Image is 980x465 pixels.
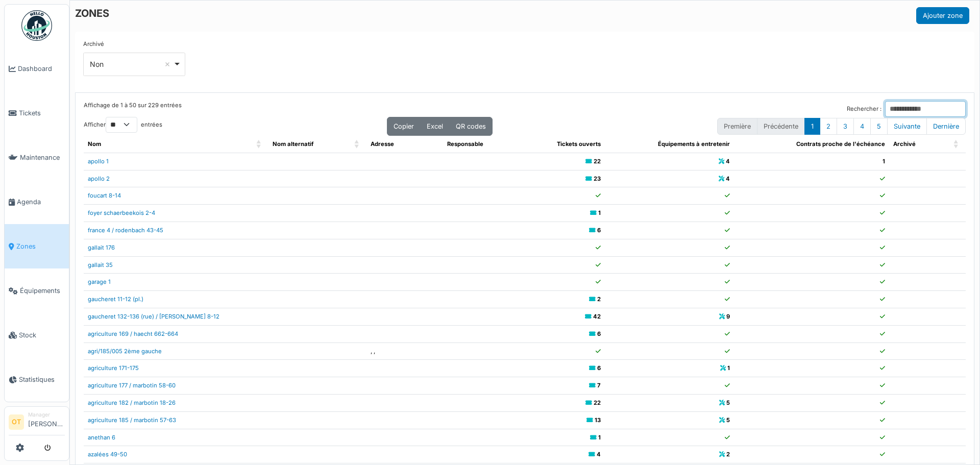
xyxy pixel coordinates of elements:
[5,91,69,135] a: Tickets
[594,399,601,406] b: 22
[9,411,65,435] a: OT Manager[PERSON_NAME]
[726,313,730,320] b: 9
[88,158,109,165] a: apollo 1
[593,313,601,320] b: 42
[726,417,730,424] b: 5
[88,417,176,424] a: agriculture 185 / marbotin 57-63
[19,330,65,340] span: Stock
[598,434,601,441] b: 1
[88,227,163,234] a: france 4 / rodenbach 43-45
[256,136,262,153] span: Nom: Activate to sort
[16,241,65,251] span: Zones
[5,224,69,268] a: Zones
[597,227,601,234] b: 6
[658,140,730,148] span: Équipements à entretenir
[162,59,173,69] button: Remove item: 'false'
[594,158,601,165] b: 22
[594,175,601,182] b: 23
[88,261,113,268] a: gallait 35
[106,117,137,133] select: Afficherentrées
[371,140,394,148] span: Adresse
[90,59,173,69] div: Non
[726,399,730,406] b: 5
[853,118,871,135] button: 4
[883,158,885,165] b: 1
[17,197,65,207] span: Agenda
[796,140,885,148] span: Contrats proche de l'échéance
[88,451,127,458] a: azalées 49-50
[20,286,65,296] span: Équipements
[88,140,101,148] span: Nom
[420,117,450,136] button: Excel
[88,175,110,182] a: apollo 2
[19,375,65,384] span: Statistiques
[273,140,313,148] span: Nom alternatif
[804,118,820,135] button: 1
[5,313,69,357] a: Stock
[727,364,730,372] b: 1
[847,105,881,113] label: Rechercher :
[9,414,24,430] li: OT
[726,158,730,165] b: 4
[88,364,139,372] a: agriculture 171-175
[88,209,155,216] a: foyer schaerbeekois 2-4
[84,101,182,117] div: Affichage de 1 à 50 sur 229 entrées
[449,117,493,136] button: QR codes
[394,123,414,130] span: Copier
[88,192,121,199] a: foucart 8-14
[926,118,966,135] button: Last
[5,46,69,91] a: Dashboard
[88,399,176,406] a: agriculture 182 / marbotin 18-26
[366,342,443,360] td: , ,
[447,140,483,148] span: Responsable
[83,40,104,48] label: Archivé
[88,348,162,355] a: agri/185/005 2ème gauche
[75,7,109,19] h6: ZONES
[597,364,601,372] b: 6
[88,296,143,303] a: gaucheret 11-12 (pl.)
[597,330,601,337] b: 6
[18,64,65,74] span: Dashboard
[916,7,969,24] button: Ajouter zone
[953,136,960,153] span: Archivé: Activate to sort
[84,117,162,133] label: Afficher entrées
[88,278,111,285] a: garage 1
[354,136,360,153] span: Nom alternatif: Activate to sort
[597,382,601,389] b: 7
[88,330,178,337] a: agriculture 169 / haecht 662-664
[88,313,219,320] a: gaucheret 132-136 (rue) / [PERSON_NAME] 8-12
[893,140,916,148] span: Archivé
[21,10,52,41] img: Badge_color-CXgf-gQk.svg
[5,268,69,313] a: Équipements
[19,108,65,118] span: Tickets
[887,118,927,135] button: Next
[28,411,65,433] li: [PERSON_NAME]
[597,451,601,458] b: 4
[5,180,69,224] a: Agenda
[837,118,854,135] button: 3
[726,175,730,182] b: 4
[5,135,69,180] a: Maintenance
[726,451,730,458] b: 2
[557,140,601,148] span: Tickets ouverts
[88,244,115,251] a: gallait 176
[456,123,486,130] span: QR codes
[597,296,601,303] b: 2
[870,118,888,135] button: 5
[598,209,601,216] b: 1
[88,434,115,441] a: anethan 6
[427,123,443,130] span: Excel
[28,411,65,419] div: Manager
[820,118,837,135] button: 2
[387,117,421,136] button: Copier
[717,118,966,135] nav: pagination
[5,357,69,402] a: Statistiques
[88,382,176,389] a: agriculture 177 / marbotin 58-60
[595,417,601,424] b: 13
[20,153,65,162] span: Maintenance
